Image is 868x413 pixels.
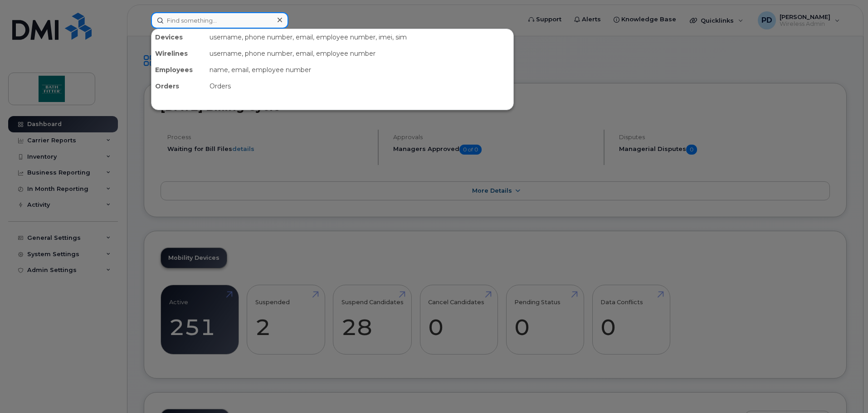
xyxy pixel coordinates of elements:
div: Employees [151,62,206,78]
div: username, phone number, email, employee number, imei, sim [206,29,513,45]
div: Orders [151,78,206,94]
div: Orders [206,78,513,94]
div: Devices [151,29,206,45]
div: Wirelines [151,45,206,62]
div: name, email, employee number [206,62,513,78]
div: username, phone number, email, employee number [206,45,513,62]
